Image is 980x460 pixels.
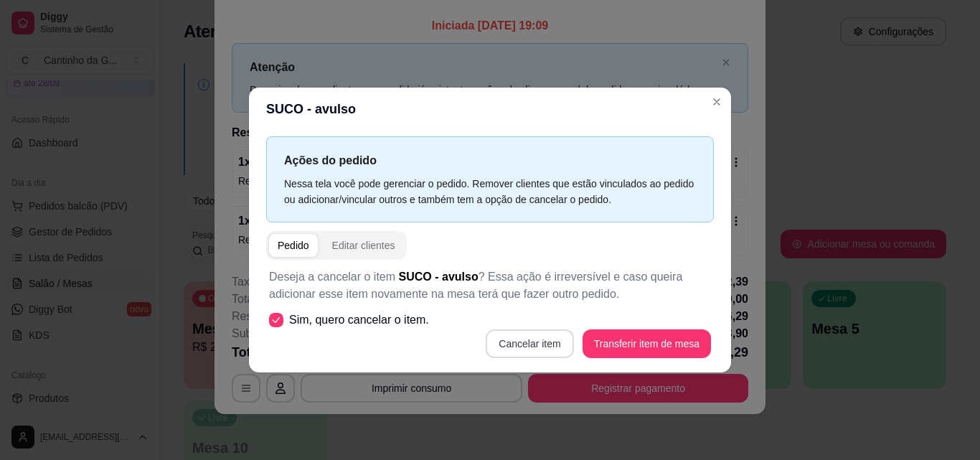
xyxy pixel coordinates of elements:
[249,88,731,131] header: SUCO - avulso
[332,238,395,253] div: Editar clientes
[278,238,309,253] div: Pedido
[289,311,429,329] span: Sim, quero cancelar o item.
[399,271,479,283] span: SUCO - avulso
[284,151,696,169] p: Ações do pedido
[705,90,728,113] button: Close
[284,176,696,207] div: Nessa tela você pode gerenciar o pedido. Remover clientes que estão vinculados ao pedido ou adici...
[583,329,711,358] button: Transferir item de mesa
[486,329,573,358] button: Cancelar item
[269,268,711,303] p: Deseja a cancelar o item ? Essa ação é irreversível e caso queira adicionar esse item novamente n...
